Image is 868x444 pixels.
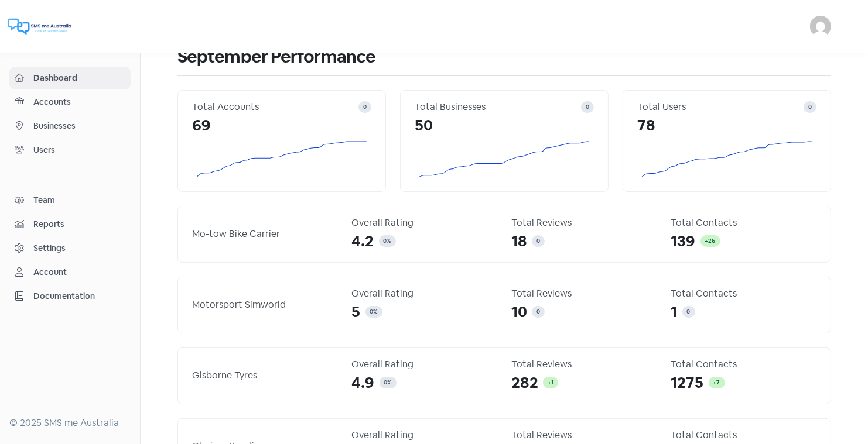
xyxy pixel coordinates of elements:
span: Team [33,194,125,206]
span: 1 [671,301,678,323]
div: © 2025 SMS me Australia [9,416,131,430]
div: Overall Rating [352,216,498,230]
a: Account [9,261,131,283]
a: Users [9,139,131,161]
a: Reports [9,214,131,235]
span: 0 [363,103,367,111]
span: 4.2 [352,230,374,253]
div: Total Reviews [511,287,657,301]
span: % [388,378,392,386]
span: Documentation [33,290,125,302]
span: 282 [511,371,538,394]
div: Account [33,266,67,278]
a: Settings [9,238,131,259]
span: +26 [705,237,716,245]
span: Businesses [33,120,125,132]
span: 0 [536,237,540,245]
div: Total Contacts [671,216,817,230]
div: Total Accounts [192,100,358,114]
span: 10 [511,301,527,323]
a: Dashboard [9,67,131,89]
span: % [374,308,378,315]
a: Accounts [9,91,131,113]
div: Total Contacts [671,357,817,371]
div: 69 [192,114,371,137]
div: Overall Rating [352,287,498,301]
span: Users [33,144,125,156]
span: 5 [352,301,361,323]
div: Settings [33,242,66,254]
span: Reports [33,218,125,230]
span: % [387,237,391,245]
div: Mo-tow Bike Carrier [192,227,338,241]
div: 50 [415,114,594,137]
div: Gisborne Tyres [192,369,338,383]
div: Total Businesses [415,100,581,114]
h1: September Performance [177,38,831,75]
span: 0 [536,308,540,315]
span: Accounts [33,96,125,108]
span: +1 [548,378,553,386]
span: 0 [384,237,387,245]
div: Total Reviews [511,428,657,442]
span: 0 [384,378,388,386]
a: Team [9,190,131,211]
div: Motorsport Simworld [192,298,338,312]
span: 0 [687,308,691,315]
div: Overall Rating [352,428,498,442]
div: Total Reviews [511,357,657,371]
div: Total Reviews [511,216,657,230]
div: Total Contacts [671,287,817,301]
div: 78 [637,114,816,137]
div: Total Users [637,100,804,114]
span: 4.9 [352,371,375,394]
span: Dashboard [33,72,125,84]
img: User [810,16,831,37]
span: 1275 [671,371,704,394]
span: +7 [713,378,720,386]
span: 0 [586,103,589,111]
span: 0 [370,308,374,315]
span: 18 [511,230,527,253]
a: Documentation [9,285,131,307]
span: 0 [808,103,812,111]
div: Overall Rating [352,357,498,371]
div: Total Contacts [671,428,817,442]
span: 139 [671,230,696,253]
a: Businesses [9,115,131,137]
